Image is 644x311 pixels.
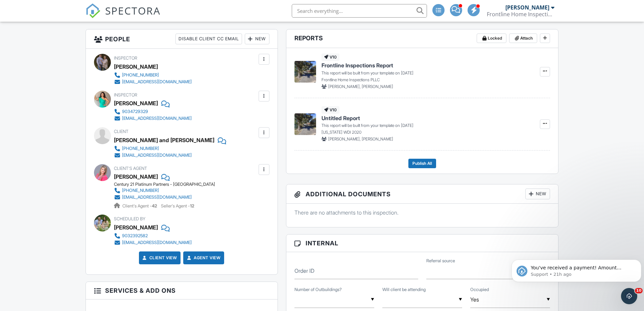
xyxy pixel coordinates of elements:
[122,188,159,193] div: [PHONE_NUMBER]
[114,115,192,122] a: [EMAIL_ADDRESS][DOMAIN_NAME]
[487,11,554,18] div: Frontline Home Inspections
[114,79,192,85] a: [EMAIL_ADDRESS][DOMAIN_NAME]
[114,172,158,182] a: [PERSON_NAME]
[635,288,643,293] span: 10
[114,194,210,201] a: [EMAIL_ADDRESS][DOMAIN_NAME]
[114,129,128,134] span: Client
[114,239,192,246] a: [EMAIL_ADDRESS][DOMAIN_NAME]
[114,182,215,187] div: Century 21 Platinum Partners - [GEOGRAPHIC_DATA]
[426,258,455,264] label: Referral source
[292,4,427,18] input: Search everything...
[382,287,426,293] label: Will client be attending
[114,145,221,152] a: [PHONE_NUMBER]
[286,235,558,252] h3: Internal
[114,222,158,232] div: [PERSON_NAME]
[86,9,161,23] a: SPECTORA
[114,216,145,221] span: Scheduled By
[509,245,644,293] iframe: Intercom notifications message
[114,72,192,79] a: [PHONE_NUMBER]
[114,55,137,61] span: Inspector
[190,203,194,208] strong: 12
[294,267,314,274] label: Order ID
[152,203,157,208] strong: 42
[86,3,100,18] img: The Best Home Inspection Software - Spectora
[122,240,192,245] div: [EMAIL_ADDRESS][DOMAIN_NAME]
[122,146,159,151] div: [PHONE_NUMBER]
[86,282,278,299] h3: Services & Add ons
[286,184,558,204] h3: Additional Documents
[114,98,158,108] div: [PERSON_NAME]
[621,288,637,304] iframe: Intercom live chat
[141,254,177,261] a: Client View
[114,187,210,194] a: [PHONE_NUMBER]
[122,203,158,208] span: Client's Agent -
[186,254,220,261] a: Agent View
[122,72,159,78] div: [PHONE_NUMBER]
[22,26,124,32] p: Message from Support, sent 21h ago
[114,152,221,159] a: [EMAIL_ADDRESS][DOMAIN_NAME]
[114,166,147,171] span: Client's Agent
[122,153,192,158] div: [EMAIL_ADDRESS][DOMAIN_NAME]
[114,62,158,72] div: [PERSON_NAME]
[122,116,192,121] div: [EMAIL_ADDRESS][DOMAIN_NAME]
[114,135,214,145] div: [PERSON_NAME] and [PERSON_NAME]
[114,92,137,97] span: Inspector
[245,34,269,44] div: New
[22,20,123,92] span: You've received a payment! Amount $590.00 Fee $0.00 Net $590.00 Transaction # pi_3SBkEDK7snlDGpRF...
[122,109,148,114] div: 9034729329
[122,79,192,85] div: [EMAIL_ADDRESS][DOMAIN_NAME]
[86,29,278,49] h3: People
[114,108,192,115] a: 9034729329
[122,195,192,200] div: [EMAIL_ADDRESS][DOMAIN_NAME]
[294,209,550,216] p: There are no attachments to this inspection.
[161,203,194,208] span: Seller's Agent -
[175,34,242,44] div: Disable Client CC Email
[122,233,148,239] div: 9032392582
[105,3,161,18] span: SPECTORA
[505,4,549,11] div: [PERSON_NAME]
[525,188,550,199] div: New
[294,287,342,293] label: Number of Outbuildings?
[114,232,192,239] a: 9032392582
[470,287,489,293] label: Occupied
